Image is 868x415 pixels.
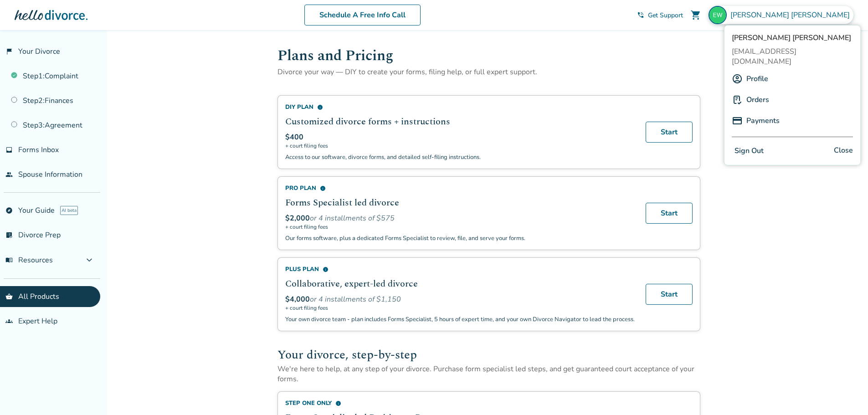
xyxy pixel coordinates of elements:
[834,144,853,158] span: Close
[285,304,635,312] span: + court filing fees
[732,144,766,158] button: Sign Out
[5,48,13,55] span: flag_2
[320,185,326,191] span: info
[746,112,780,129] a: Payments
[646,122,693,143] a: Start
[285,184,635,192] div: Pro Plan
[5,231,13,239] span: list_alt_check
[285,213,635,223] div: or 4 installments of $575
[5,171,13,178] span: people
[285,277,635,291] h2: Collaborative, expert-led divorce
[285,294,310,304] span: $4,000
[5,256,13,264] span: menu_book
[285,294,635,304] div: or 4 installments of $1,150
[335,400,341,406] span: info
[285,103,635,111] div: DIY Plan
[709,6,727,24] img: hickory12885@gmail.com
[637,11,644,19] span: phone_in_talk
[277,364,700,384] p: We're here to help, at any step of your divorce. Purchase form specialist led steps, and get guar...
[84,255,95,266] span: expand_more
[648,11,683,20] span: Get Support
[746,70,768,87] a: Profile
[746,91,769,108] a: Orders
[5,293,13,300] span: shopping_basket
[285,196,635,210] h2: Forms Specialist led divorce
[317,104,323,110] span: info
[285,115,635,128] h2: Customized divorce forms + instructions
[285,223,635,231] span: + court filing fees
[5,207,13,214] span: explore
[5,146,13,154] span: inbox
[5,255,53,265] span: Resources
[285,265,635,273] div: Plus Plan
[18,145,59,155] span: Forms Inbox
[732,115,743,126] img: P
[60,206,78,215] span: AI beta
[732,46,853,67] span: [EMAIL_ADDRESS][DOMAIN_NAME]
[285,153,635,161] p: Access to our software, divorce forms, and detailed self-filing instructions.
[285,315,635,323] p: Your own divorce team - plan includes Forms Specialist, 5 hours of expert time, and your own Divo...
[277,45,700,67] h1: Plans and Pricing
[646,284,693,305] a: Start
[730,10,853,20] span: [PERSON_NAME] [PERSON_NAME]
[285,142,635,149] span: + court filing fees
[646,203,693,224] a: Start
[285,213,310,223] span: $2,000
[285,234,635,242] p: Our forms software, plus a dedicated Forms Specialist to review, file, and serve your forms.
[822,371,868,415] iframe: Chat Widget
[690,10,701,20] span: shopping_cart
[732,94,743,105] img: P
[732,73,743,84] img: A
[285,132,303,142] span: $400
[323,266,329,272] span: info
[277,67,700,77] p: Divorce your way — DIY to create your forms, filing help, or full expert support.
[637,11,683,20] a: phone_in_talkGet Support
[5,318,13,325] span: groups
[277,346,700,364] h2: Your divorce, step-by-step
[732,33,853,43] span: [PERSON_NAME] [PERSON_NAME]
[304,5,421,26] a: Schedule A Free Info Call
[285,399,635,407] div: Step One Only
